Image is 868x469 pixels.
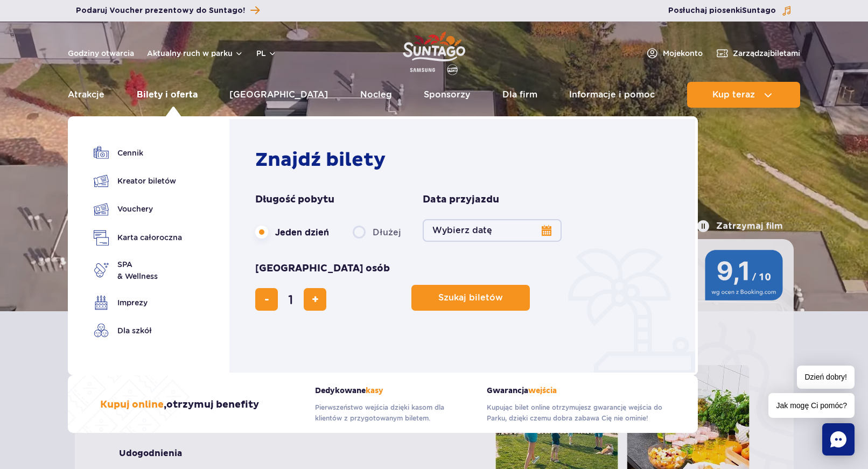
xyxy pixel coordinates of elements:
span: Kup teraz [712,90,755,100]
button: Aktualny ruch w parku [147,49,243,58]
a: Cennik [94,145,182,160]
a: [GEOGRAPHIC_DATA] [229,82,328,108]
a: Vouchery [94,201,182,217]
input: liczba biletów [278,286,304,312]
span: [GEOGRAPHIC_DATA] osób [255,262,390,275]
a: Karta całoroczna [94,230,182,246]
button: dodaj bilet [304,288,326,311]
p: Pierwszeństwo wejścia dzięki kasom dla klientów z przygotowanym biletem. [315,402,471,424]
a: Nocleg [360,82,392,108]
strong: Gwarancja [487,386,666,395]
strong: Dedykowane [315,386,471,395]
div: Chat [822,423,855,456]
form: Planowanie wizyty w Park of Poland [255,193,675,311]
span: wejścia [528,386,557,395]
span: kasy [366,386,383,395]
span: Jak mogę Ci pomóc? [768,393,855,418]
button: Wybierz datę [423,219,562,242]
a: Dla szkół [94,323,182,338]
button: Szukaj biletów [411,285,530,311]
span: Kupuj online [100,398,164,411]
a: Dla firm [502,82,537,108]
a: Zarządzajbiletami [716,47,800,60]
span: Dzień dobry! [797,366,855,389]
a: SPA& Wellness [94,258,182,282]
label: Jeden dzień [255,221,329,243]
a: Imprezy [94,295,182,310]
span: SPA & Wellness [117,258,158,282]
span: Data przyjazdu [423,193,499,206]
label: Dłużej [353,221,401,243]
span: Długość pobytu [255,193,334,206]
strong: Znajdź bilety [255,148,386,172]
button: Kup teraz [687,82,800,108]
a: Kreator biletów [94,173,182,188]
a: Mojekonto [646,47,703,60]
button: pl [256,48,277,59]
h3: , otrzymuj benefity [100,398,259,411]
a: Godziny otwarcia [68,48,134,59]
a: Atrakcje [68,82,104,108]
span: Moje konto [663,48,703,59]
button: usuń bilet [255,288,278,311]
span: Szukaj biletów [438,293,503,303]
a: Bilety i oferta [137,82,198,108]
a: Informacje i pomoc [569,82,655,108]
span: Zarządzaj biletami [733,48,800,59]
p: Kupując bilet online otrzymujesz gwarancję wejścia do Parku, dzięki czemu dobra zabawa Cię nie om... [487,402,666,424]
a: Sponsorzy [424,82,470,108]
